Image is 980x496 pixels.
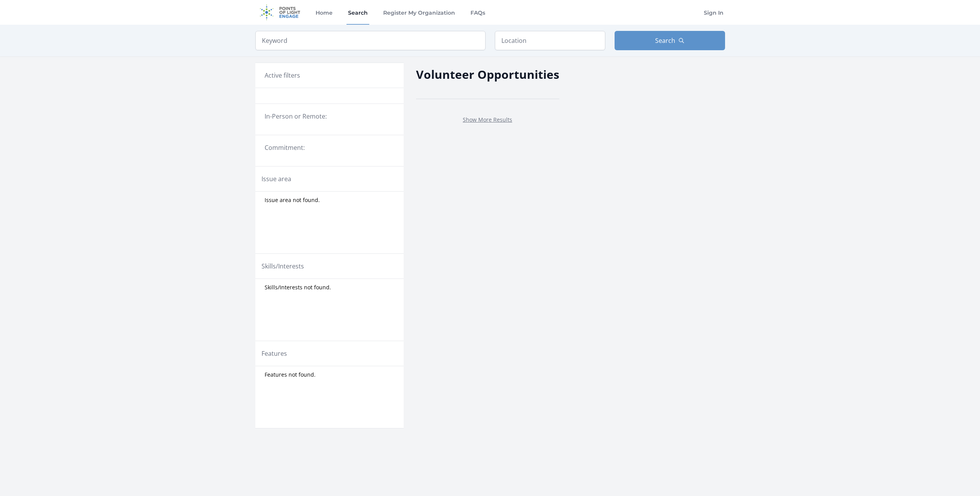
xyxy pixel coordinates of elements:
legend: Issue area [262,174,291,183]
button: Search [615,31,725,50]
h2: Volunteer Opportunities [416,66,559,83]
legend: Features [262,349,287,358]
a: Show More Results [463,116,512,123]
legend: Skills/Interests [262,262,304,271]
span: Features not found. [265,371,316,379]
span: Skills/Interests not found. [265,284,331,291]
span: Search [655,36,675,45]
legend: Commitment: [265,143,394,152]
h3: Active filters [265,71,300,80]
legend: In-Person or Remote: [265,112,394,121]
input: Location [495,31,605,50]
input: Keyword [255,31,486,50]
span: Issue area not found. [265,196,320,204]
